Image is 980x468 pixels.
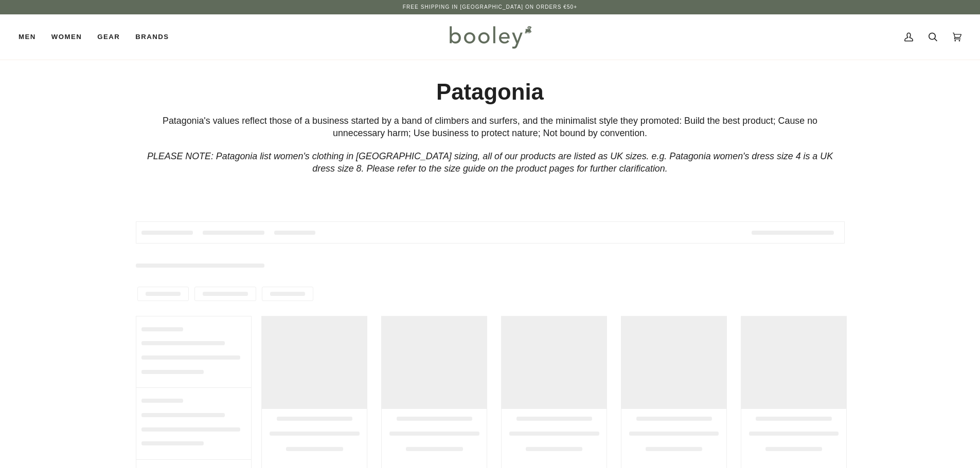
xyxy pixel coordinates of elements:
[136,78,845,106] h1: Patagonia
[19,32,36,42] span: Men
[44,14,90,60] a: Women
[97,32,120,42] span: Gear
[51,32,82,42] span: Women
[19,14,44,60] a: Men
[445,22,535,52] img: Booley
[90,14,128,60] a: Gear
[136,115,845,140] div: Patagonia's values reflect those of a business started by a band of climbers and surfers, and the...
[147,151,833,174] em: PLEASE NOTE: Patagonia list women's clothing in [GEOGRAPHIC_DATA] sizing, all of our products are...
[135,32,169,42] span: Brands
[128,14,176,60] a: Brands
[403,3,577,11] p: Free Shipping in [GEOGRAPHIC_DATA] on Orders €50+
